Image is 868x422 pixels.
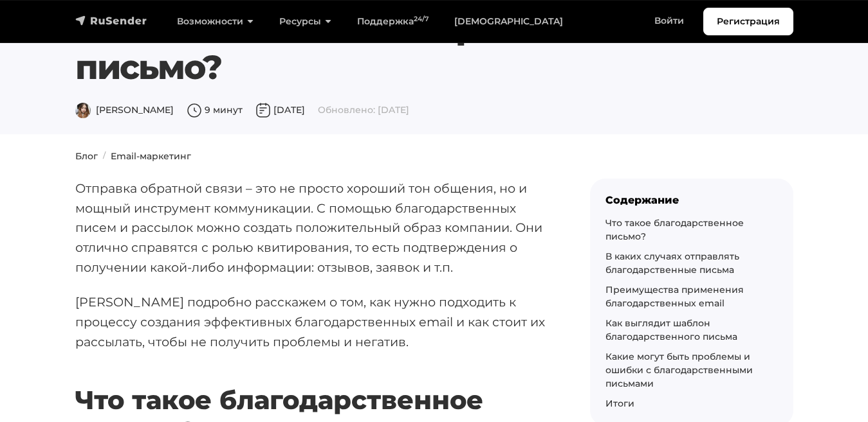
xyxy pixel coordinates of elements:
a: Что такое благодарственное письмо? [605,217,744,242]
a: Итоги [605,398,634,409]
a: Ресурсы [266,8,344,35]
a: [DEMOGRAPHIC_DATA] [441,8,576,35]
img: Время чтения [187,103,202,118]
a: В каких случаях отправлять благодарственные письма [605,251,739,276]
span: [DATE] [255,104,305,116]
p: Отправка обратной связи – это не просто хороший тон общения, но и мощный инструмент коммуникации.... [75,179,549,277]
a: Возможности [164,8,266,35]
img: RuSender [75,14,147,27]
span: Обновлено: [DATE] [318,104,409,116]
span: [PERSON_NAME] [75,104,174,116]
a: Блог [75,150,98,162]
a: Преимущества применения благодарственных email [605,284,744,309]
li: Email-маркетинг [98,150,191,163]
sup: 24/7 [414,15,429,23]
div: Содержание [605,194,778,206]
p: [PERSON_NAME] подробно расскажем о том, как нужно подходить к процессу создания эффективных благо... [75,292,549,351]
a: Войти [642,8,697,34]
a: Как выглядит шаблон благодарственного письма [605,317,737,342]
a: Поддержка24/7 [344,8,441,35]
span: 9 минут [187,104,243,116]
nav: breadcrumb [68,150,801,163]
a: Какие могут быть проблемы и ошибки с благодарственными письмами [605,351,753,389]
h1: Как написать благодарственное письмо? [75,8,732,88]
a: Регистрация [703,8,793,35]
img: Дата публикации [255,103,271,118]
